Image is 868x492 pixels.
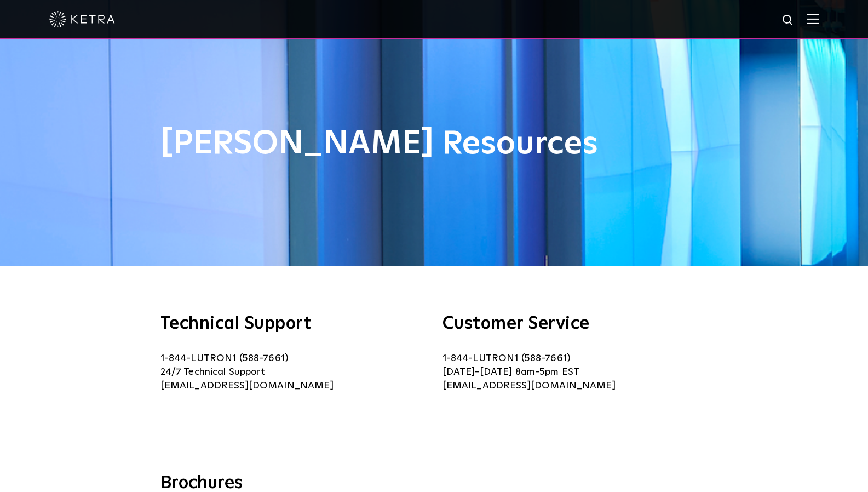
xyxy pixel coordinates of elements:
[160,315,426,333] h3: Technical Support
[442,315,708,333] h3: Customer Service
[160,381,334,391] a: [EMAIL_ADDRESS][DOMAIN_NAME]
[442,352,708,393] p: 1-844-LUTRON1 (588-7661) [DATE]-[DATE] 8am-5pm EST [EMAIL_ADDRESS][DOMAIN_NAME]
[49,11,115,27] img: ketra-logo-2019-white
[807,14,819,24] img: Hamburger%20Nav.svg
[781,14,795,27] img: search icon
[160,352,426,393] p: 1-844-LUTRON1 (588-7661) 24/7 Technical Support
[160,126,708,162] h1: [PERSON_NAME] Resources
